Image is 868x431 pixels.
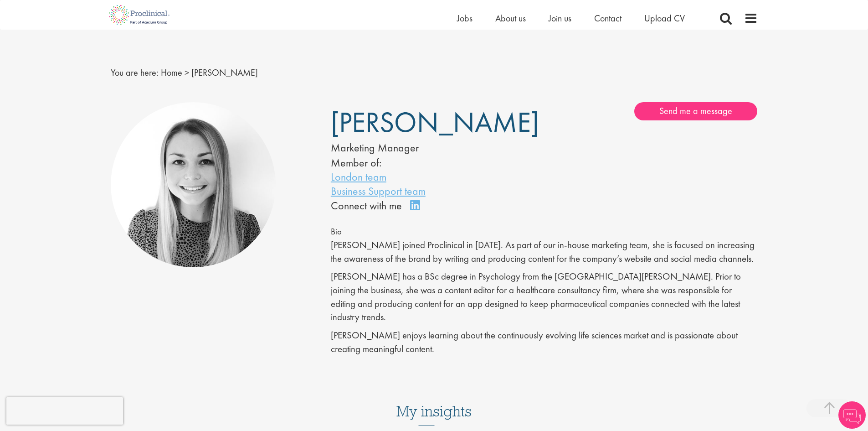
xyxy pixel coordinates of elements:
[495,12,526,24] a: About us
[331,140,517,156] div: Marketing Manager
[191,67,258,78] span: [PERSON_NAME]
[644,12,685,24] a: Upload CV
[161,67,182,78] a: breadcrumb link
[457,12,473,24] a: Jobs
[6,397,123,425] iframe: reCAPTCHA
[331,226,342,237] span: Bio
[549,12,571,24] a: Join us
[185,67,189,78] span: >
[331,329,758,356] p: [PERSON_NAME] enjoys learning about the continuously evolving life sciences market and is passion...
[634,102,757,120] a: Send me a message
[331,270,758,324] p: [PERSON_NAME] has a BSc degree in Psychology from the [GEOGRAPHIC_DATA][PERSON_NAME]. Prior to jo...
[331,104,539,140] span: [PERSON_NAME]
[331,156,381,170] label: Member of:
[594,12,621,24] a: Contact
[331,170,386,184] a: London team
[111,102,276,268] img: Hannah Burke
[111,67,159,78] span: You are here:
[331,184,426,198] a: Business Support team
[838,401,866,429] img: Chatbot
[331,239,758,265] p: [PERSON_NAME] joined Proclinical in [DATE]. As part of our in-house marketing team, she is focuse...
